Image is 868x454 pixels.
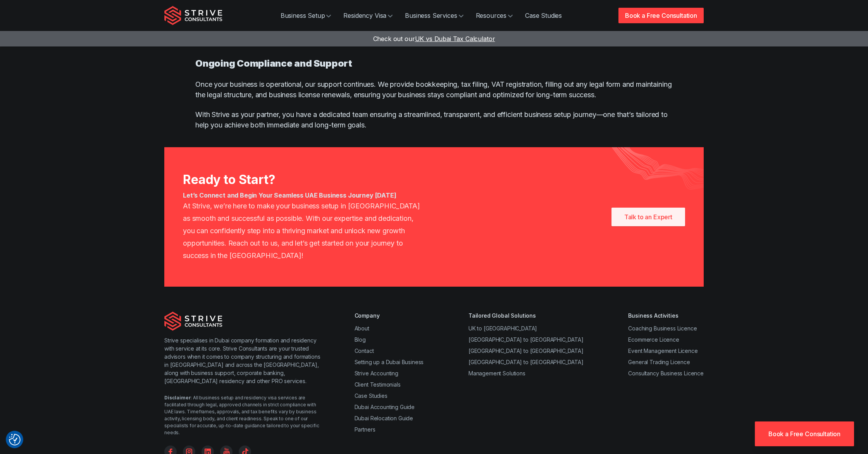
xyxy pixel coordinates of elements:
[183,200,422,262] p: At Strive, we’re here to make your business setup in [GEOGRAPHIC_DATA] as smooth and successful a...
[355,415,413,421] a: Dubai Relocation Guide
[355,325,369,332] a: About
[611,208,685,226] a: Talk to an Expert
[628,336,679,343] a: Ecommerce Licence
[468,325,537,332] a: UK to [GEOGRAPHIC_DATA]
[628,325,697,332] a: Coaching Business Licence
[355,370,398,377] a: Strive Accounting
[183,172,422,187] h3: Ready to Start?
[9,434,21,445] img: Revisit consent button
[415,35,495,43] span: UK vs Dubai Tax Calculator
[164,395,191,401] strong: Disclaimer
[468,370,525,377] a: Management Solutions
[355,392,387,399] a: Case Studies
[164,336,324,385] p: Strive specialises in Dubai company formation and residency with service at its core. Strive Cons...
[468,359,584,365] a: [GEOGRAPHIC_DATA] to [GEOGRAPHIC_DATA]
[9,434,21,445] button: Consent Preferences
[519,8,568,23] a: Case Studies
[164,394,324,436] div: : All business setup and residency visa services are facilitated through legal, approved channels...
[195,58,352,69] strong: Ongoing Compliance and Support
[355,426,375,433] a: Partners
[355,359,424,365] a: Setting up a Dubai Business
[195,109,673,130] p: With Strive as your partner, you have a dedicated team ensuring a streamlined, transparent, and e...
[470,8,519,23] a: Resources
[628,359,690,365] a: General Trading Licence
[468,336,584,343] a: [GEOGRAPHIC_DATA] to [GEOGRAPHIC_DATA]
[468,347,584,354] a: [GEOGRAPHIC_DATA] to [GEOGRAPHIC_DATA]
[337,8,399,23] a: Residency Visa
[373,35,495,43] a: Check out ourUK vs Dubai Tax Calculator
[628,370,704,377] a: Consultancy Business Licence
[164,6,222,25] img: Strive Consultants
[183,191,396,199] strong: Let’s Connect and Begin Your Seamless UAE Business Journey [DATE]
[355,404,415,410] a: Dubai Accounting Guide
[164,311,222,331] img: Strive Consultants
[628,347,697,354] a: Event Management Licence
[274,8,338,23] a: Business Setup
[628,311,704,320] div: Business Activities
[618,8,704,23] a: Book a Free Consultation
[755,421,854,446] a: Book a Free Consultation
[355,336,366,343] a: Blog
[468,311,584,320] div: Tailored Global Solutions
[355,347,374,354] a: Contact
[355,311,424,320] div: Company
[399,8,469,23] a: Business Services
[355,381,401,388] a: Client Testimonials
[195,79,673,100] p: Once your business is operational, our support continues. We provide bookkeeping, tax filing, VAT...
